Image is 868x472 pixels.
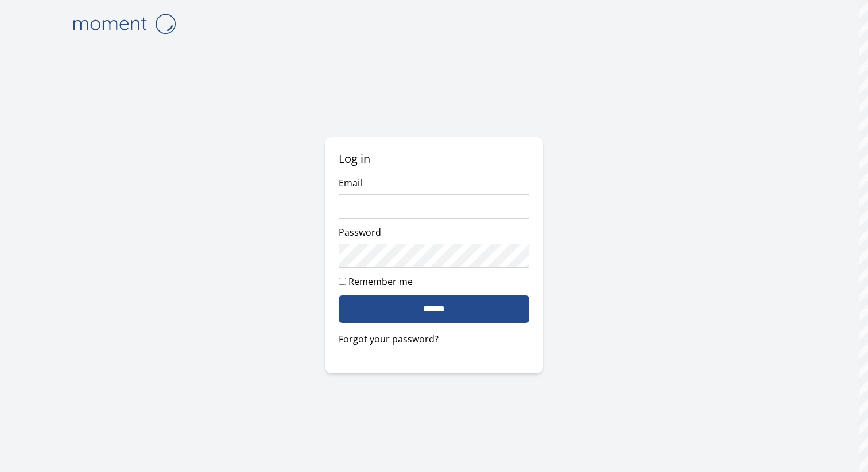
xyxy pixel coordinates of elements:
img: logo-4e3dc11c47720685a147b03b5a06dd966a58ff35d612b21f08c02c0306f2b779.png [67,9,181,38]
label: Remember me [348,275,413,288]
label: Password [339,226,381,239]
label: Email [339,177,362,189]
h2: Log in [339,151,529,167]
a: Forgot your password? [339,332,529,346]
